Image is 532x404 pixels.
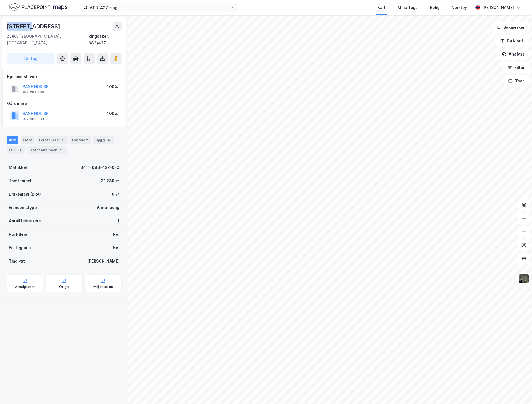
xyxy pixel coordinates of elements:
[398,4,418,11] div: Mine Tags
[107,110,118,117] div: 100%
[15,285,35,289] div: Arealplaner
[28,146,66,154] div: Transaksjoner
[497,49,530,60] button: Analyse
[9,3,67,12] img: logo.f888ab2527a4732fd821a326f86c7f29.svg
[9,258,25,264] div: Tinglyst
[18,147,23,153] div: 4
[60,137,66,143] div: 1
[7,53,55,64] button: Tag
[93,136,114,144] div: Bygg
[503,62,530,73] button: Filter
[430,4,440,11] div: Bolig
[496,35,530,46] button: Datasett
[97,204,119,211] div: Annet bolig
[107,83,118,90] div: 100%
[106,137,112,143] div: 4
[117,218,119,224] div: 1
[492,22,530,33] button: Bokmerker
[9,244,31,251] div: Festegrunn
[23,90,44,95] div: 917 082 308
[7,22,61,31] div: [STREET_ADDRESS]
[9,204,37,211] div: Eiendomstype
[9,191,41,198] div: Bruksareal (BRA)
[87,258,119,264] div: [PERSON_NAME]
[482,4,514,11] div: [PERSON_NAME]
[23,117,44,121] div: 917 082 308
[504,377,532,404] iframe: Chat Widget
[88,33,122,46] div: Ringsaker, 683/427
[519,273,529,284] img: 9k=
[7,136,18,144] div: Info
[504,377,532,404] div: Kontrollprogram for chat
[112,191,119,198] div: 0 ㎡
[80,164,119,171] div: 3411-683-427-0-0
[88,3,230,12] input: Søk på adresse, matrikkel, gårdeiere, leietakere eller personer
[7,100,121,107] div: Gårdeiere
[58,147,64,153] div: 1
[504,75,530,86] button: Tags
[101,177,119,184] div: 31 239 ㎡
[7,33,88,46] div: 2380, [GEOGRAPHIC_DATA], [GEOGRAPHIC_DATA]
[9,177,31,184] div: Tomteareal
[7,73,121,80] div: Hjemmelshaver
[93,285,113,289] div: Miljøstatus
[21,136,35,144] div: Eiere
[9,218,41,224] div: Antall leietakere
[113,244,119,251] div: Nei
[9,164,27,171] div: Matrikkel
[70,136,91,144] div: Datasett
[7,146,25,154] div: ESG
[113,231,119,238] div: Nei
[37,136,68,144] div: Leietakere
[9,231,27,238] div: Punktleie
[378,4,386,11] div: Kart
[59,285,69,289] div: Origo
[452,4,467,11] div: Verktøy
